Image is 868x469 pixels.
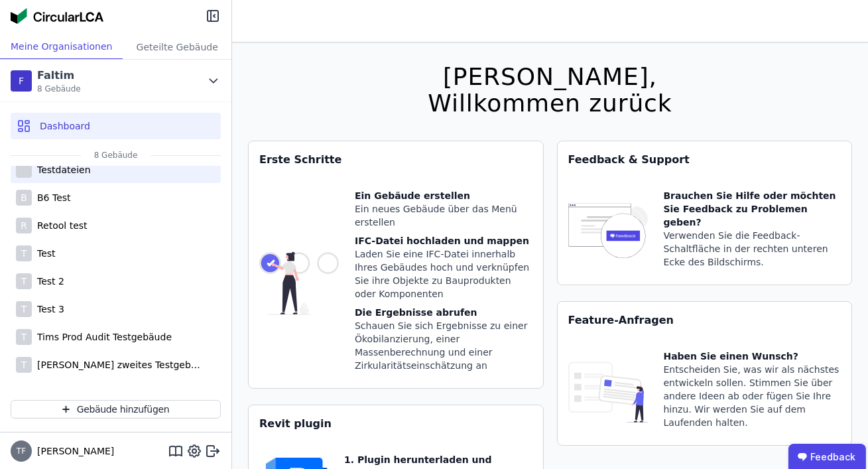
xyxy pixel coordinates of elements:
div: B6 Test [32,191,71,204]
span: TF [17,447,26,455]
div: Testdateien [32,163,91,176]
img: getting_started_tile-DrF_GRSv.svg [259,189,339,377]
div: Tims Prod Audit Testgebäude [32,330,172,344]
div: Brauchen Sie Hilfe oder möchten Sie Feedback zu Problemen geben? [664,189,841,229]
div: Ein Gebäude erstellen [355,189,532,202]
div: T [16,329,32,345]
span: Dashboard [40,119,90,133]
div: IFC-Datei hochladen und mappen [355,234,532,247]
img: Concular [11,8,103,24]
div: T [16,273,32,289]
div: Retool test [32,219,88,232]
div: Erste Schritte [249,141,543,178]
div: B [16,190,32,206]
div: Schauen Sie sich Ergebnisse zu einer Ökobilanzierung, einer Massenberechnung und einer Zirkularit... [355,319,532,372]
div: Haben Sie einen Wunsch? [664,350,841,363]
div: Verwenden Sie die Feedback-Schaltfläche in der rechten unteren Ecke des Bildschirms. [664,229,841,269]
div: Laden Sie eine IFC-Datei innerhalb Ihres Gebäudes hoch und verknüpfen Sie ihre Objekte zu Bauprod... [355,247,532,301]
span: 8 Gebäude [37,84,81,94]
div: Test 2 [32,275,64,288]
button: Gebäude hinzufügen [11,400,221,419]
img: feature_request_tile-UiXE1qGU.svg [568,350,648,435]
div: Test 3 [32,302,64,316]
div: Willkommen zurück [428,90,672,117]
div: F [11,70,32,92]
div: Die Ergebnisse abrufen [355,306,532,319]
div: [PERSON_NAME] zweites Testgebäude [32,358,204,371]
div: Test [32,247,56,260]
div: Revit plugin [249,405,543,442]
span: [PERSON_NAME] [32,444,114,458]
div: Geteilte Gebäude [123,34,231,59]
div: T [16,357,32,373]
div: R [16,218,32,234]
div: [PERSON_NAME], [428,64,672,90]
span: 8 Gebäude [81,150,151,161]
div: T [16,245,32,261]
div: Entscheiden Sie, was wir als nächstes entwickeln sollen. Stimmen Sie über andere Ideen ab oder fü... [664,363,841,429]
div: T [16,301,32,317]
div: Feedback & Support [558,141,852,178]
div: Ein neues Gebäude über das Menü erstellen [355,202,532,229]
img: feedback-icon-HCTs5lye.svg [568,189,648,274]
div: Feature-Anfragen [558,302,852,339]
div: Faltim [37,68,81,84]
